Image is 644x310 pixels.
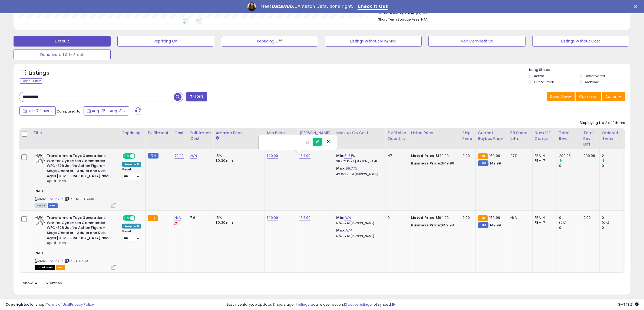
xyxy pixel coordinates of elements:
small: (0%) [602,220,609,225]
span: EED [35,250,46,256]
div: $0.30 min [216,158,260,163]
p: N/A Profit [PERSON_NAME] [336,222,381,225]
div: Repricing [122,130,143,136]
div: 299.98 [559,153,581,158]
span: N/A [421,17,428,22]
span: EED [35,188,46,194]
label: Active [534,74,544,78]
button: Deactivated & In Stock [14,49,111,60]
div: Fulfillment [148,130,170,136]
small: FBA [478,215,488,221]
h5: Listings [29,69,49,77]
b: Business Price: [411,161,441,166]
div: 299.98 [583,153,595,158]
small: Amazon Fees. [216,136,219,141]
div: 15% [216,215,260,220]
a: 11 listings [295,302,309,307]
a: 149.99 [267,215,278,220]
b: Transformers Toys Generations War for Cybertron Commander WFC-S28 Jetfire Action Figure - Siege C... [47,153,113,185]
div: ASIN: [35,153,116,207]
span: All listings that are currently out of stock and unavailable for purchase on Amazon [35,265,55,270]
div: Total Rev. [559,130,579,141]
div: 2 [602,153,624,158]
small: FBA [148,215,158,221]
div: Preset: [122,230,141,242]
strong: Copyright [5,302,25,307]
div: FBA: 4 [535,153,553,158]
span: OFF [135,154,143,159]
span: ON [123,154,130,159]
div: 0 [602,215,624,220]
div: 0 [388,215,404,220]
button: Listings without Min/Max [325,36,422,47]
a: 99.77 [346,166,355,171]
a: 164.99 [299,153,311,159]
a: N/A [346,228,352,233]
div: Fulfillable Quantity [388,130,406,141]
b: Max: [336,228,346,233]
div: Cost [174,130,186,136]
div: Current Buybox Price [478,130,506,141]
span: Last 7 Days [28,108,49,114]
a: N/A [174,215,181,220]
small: FBM [478,222,488,228]
div: 47 [388,153,404,158]
button: Repricing On [117,36,214,47]
a: 13 active listings [344,302,371,307]
div: 0 [559,163,581,168]
button: Aug-25 - Aug-31 [84,106,129,116]
i: DataHub... [271,4,298,9]
div: Listed Price [411,130,458,136]
div: $159.98 [411,223,456,228]
div: Amazon AI [122,224,141,229]
label: Archived [585,80,600,84]
div: Title [33,130,118,136]
div: 0.00 [463,153,471,158]
span: FBM [48,203,58,208]
div: 0 [559,215,581,220]
div: 0 [602,225,624,230]
label: Out of Stock [534,80,554,84]
b: Max: [336,166,346,171]
b: Transformers Toys Generations War for Cybertron Commander WFC-S28 Jetfire Action Figure - Siege C... [47,215,113,247]
b: Min: [336,153,344,158]
span: Compared to: [57,109,81,114]
small: FBM [148,153,158,159]
div: 0.00 [463,215,471,220]
p: 38.20% Profit [PERSON_NAME] [336,160,381,163]
div: Meet Amazon Data, done right. [260,4,353,9]
span: | SKU: EED399 [64,259,88,263]
p: N/A Profit [PERSON_NAME] [336,235,381,238]
div: Total Rev. Diff. [583,130,597,147]
div: Amazon Fees [216,130,262,136]
span: OFF [135,216,143,220]
span: All listings currently available for purchase on Amazon [35,203,47,208]
div: 27% [510,153,528,158]
div: 7.64 [190,215,209,220]
b: Short Term Storage Fees: [378,17,420,22]
button: Last 7 Days [19,106,56,116]
div: Preset: [122,168,141,180]
b: Min: [336,215,344,220]
small: FBA [478,153,488,159]
button: Listings without Cost [532,36,629,47]
div: Clear All Filters [19,78,43,84]
div: Ordered Items [602,130,622,141]
div: [PERSON_NAME] [299,130,332,136]
img: Profile image for Georgie [247,2,256,11]
span: Aug-25 - Aug-31 [92,108,123,114]
div: $164.99 [411,215,456,220]
small: FBM [478,160,488,166]
div: 15% [216,153,260,158]
span: 159.99 [489,215,500,220]
b: Business Price: [411,223,441,228]
button: Non Competitive [428,36,526,47]
a: Check It Out [358,4,388,10]
div: Close [634,5,639,8]
div: 0 [602,163,624,168]
b: Listed Price: [411,153,436,158]
a: 149.99 [267,153,278,159]
label: Deactivated [585,74,605,78]
button: Repricing Off [221,36,318,47]
div: Num of Comp. [535,130,554,141]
